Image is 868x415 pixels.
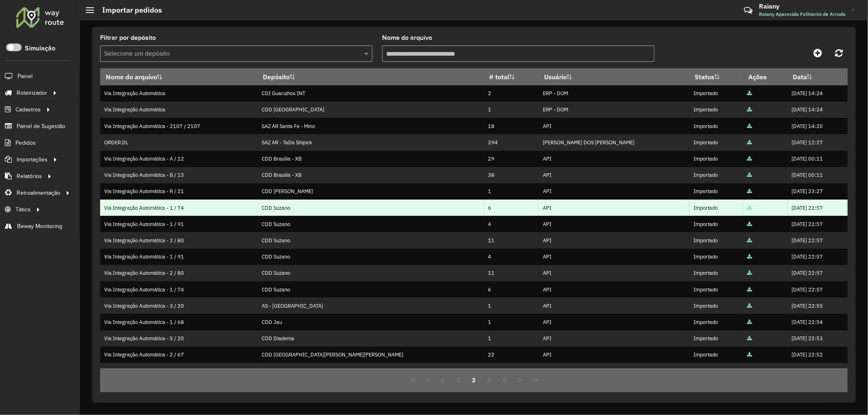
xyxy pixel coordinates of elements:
td: 4 [484,249,539,265]
td: Via Integração Automática - 3 / 20 [100,298,258,314]
td: AS - [GEOGRAPHIC_DATA] [258,298,484,314]
span: Retroalimentação [17,189,60,197]
th: Usuário [538,68,689,85]
td: [DATE] 12:27 [787,134,848,150]
td: ERP - DOM [538,102,689,118]
td: API [538,216,689,232]
td: 22 [484,347,539,363]
td: 6 [484,281,539,298]
td: API [538,363,689,379]
td: Via Integração Automática - 1 / 68 [100,314,258,330]
td: Importado [689,281,743,298]
td: [DATE] 22:52 [787,347,848,363]
button: 2 [451,372,466,388]
span: Cadastros [15,105,41,114]
td: [DATE] 22:57 [787,216,848,232]
td: Importado [689,363,743,379]
td: ORDER.DL [100,134,258,150]
td: Via Integração Automática - 1 / 91 [100,216,258,232]
span: Importações [17,155,48,164]
td: [DATE] 14:24 [787,102,848,118]
a: Arquivo completo [747,90,752,97]
td: Via Integração Automática - A / 8 [100,363,258,379]
td: API [538,347,689,363]
td: CDD Sete Lagoas [258,363,484,379]
td: [DATE] 22:57 [787,200,848,216]
td: 38 [484,167,539,183]
th: Data [787,68,848,85]
a: Arquivo completo [747,123,752,130]
td: Importado [689,330,743,347]
a: Contato Rápido [739,2,757,19]
a: Arquivo completo [747,106,752,113]
td: Via Integração Automática - B / 13 [100,167,258,183]
button: First Page [405,372,420,388]
td: [DATE] 23:27 [787,183,848,200]
td: CDD [GEOGRAPHIC_DATA][PERSON_NAME][PERSON_NAME] [258,347,484,363]
td: CDD Suzano [258,281,484,298]
th: Nome do arquivo [100,68,258,85]
button: Next Page [512,372,528,388]
th: Ações [743,68,787,85]
td: [DATE] 22:54 [787,314,848,330]
td: CDD [PERSON_NAME] [258,183,484,200]
a: Arquivo completo [747,367,752,374]
td: Importado [689,134,743,150]
button: 4 [481,372,497,388]
td: 2 [484,85,539,102]
td: 4 [484,216,539,232]
span: Raiany Aparecida Folhiarini de Arruda [759,11,846,18]
td: [DATE] 00:11 [787,151,848,167]
span: Pedidos [15,139,36,147]
td: Importado [689,118,743,134]
td: SAZ AR - TaDa Shipick [258,134,484,150]
a: Arquivo completo [747,188,752,195]
th: Status [689,68,743,85]
a: Arquivo completo [747,204,752,211]
td: Importado [689,265,743,281]
td: Importado [689,298,743,314]
td: 1 [484,183,539,200]
td: 1 [484,330,539,347]
td: CDD Suzano [258,200,484,216]
a: Arquivo completo [747,139,752,146]
td: Via Integração Automática - 5 / 20 [100,330,258,347]
button: Previous Page [420,372,436,388]
span: Painel [17,72,33,80]
label: Filtrar por depósito [100,33,156,43]
td: CDD Suzano [258,216,484,232]
td: [DATE] 22:57 [787,281,848,298]
a: Arquivo completo [747,269,752,276]
span: Tático [15,205,31,214]
td: Importado [689,151,743,167]
a: Arquivo completo [747,335,752,342]
td: API [538,118,689,134]
td: Via Integração Automática - 1 / 74 [100,281,258,298]
td: API [538,151,689,167]
td: Via Integração Automática - 2 / 80 [100,265,258,281]
td: 1 [484,102,539,118]
td: API [538,265,689,281]
a: Arquivo completo [747,319,752,326]
td: CDD Brasilia - XB [258,151,484,167]
td: Importado [689,216,743,232]
td: CDD Suzano [258,265,484,281]
a: Arquivo completo [747,172,752,178]
td: Importado [689,249,743,265]
td: Via Integração Automática - 2107 / 2107 [100,118,258,134]
td: API [538,330,689,347]
td: [PERSON_NAME] DOS [PERSON_NAME] [538,134,689,150]
a: Arquivo completo [747,351,752,358]
a: Arquivo completo [747,253,752,260]
button: Last Page [527,372,543,388]
td: Importado [689,347,743,363]
td: Importado [689,314,743,330]
a: Arquivo completo [747,286,752,293]
td: Via Integração Automática [100,102,258,118]
button: 1 [435,372,451,388]
button: 3 [466,372,482,388]
td: API [538,249,689,265]
td: CDD Diadema [258,330,484,347]
td: [DATE] 00:11 [787,167,848,183]
td: Importado [689,167,743,183]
